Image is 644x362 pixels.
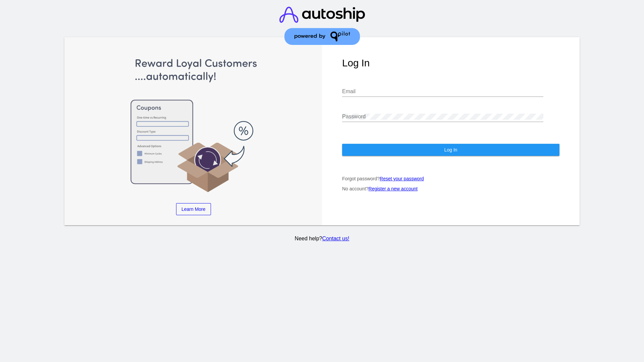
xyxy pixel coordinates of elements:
[342,186,559,191] p: No account?
[176,203,211,215] a: Learn More
[342,88,543,95] input: Email
[369,186,418,191] a: Register a new account
[63,236,581,242] p: Need help?
[342,176,559,181] p: Forgot password?
[342,144,559,156] button: Log In
[380,176,424,181] a: Reset your password
[322,236,349,241] a: Contact us!
[181,206,206,212] span: Learn More
[85,57,302,193] img: Apply Coupons Automatically to Scheduled Orders with QPilot
[342,57,559,69] h1: Log In
[444,147,457,153] span: Log In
